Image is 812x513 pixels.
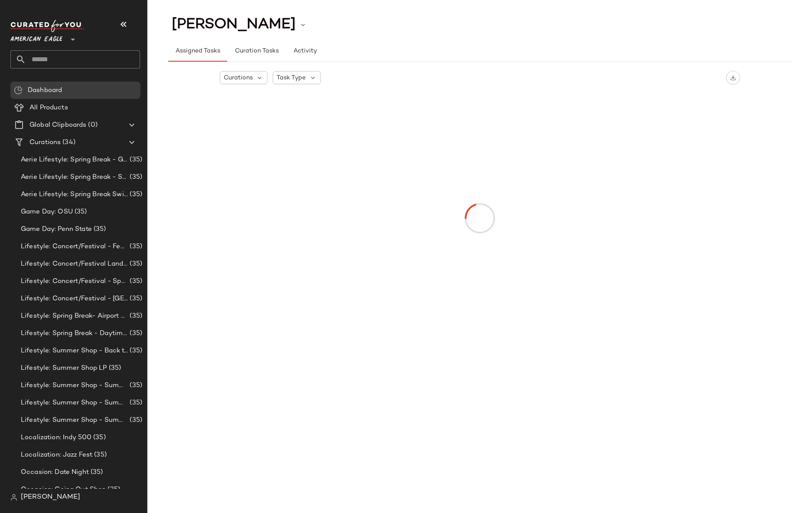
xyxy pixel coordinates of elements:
[92,450,107,460] span: (35)
[91,433,106,443] span: (35)
[29,138,61,148] span: Curations
[277,73,306,82] span: Task Type
[128,329,142,339] span: (35)
[92,224,106,234] span: (35)
[21,155,128,165] span: Aerie Lifestyle: Spring Break - Girly/Femme
[21,294,128,304] span: Lifestyle: Concert/Festival - [GEOGRAPHIC_DATA]
[128,242,142,252] span: (35)
[29,120,86,130] span: Global Clipboards
[73,207,87,217] span: (35)
[128,294,142,304] span: (35)
[21,242,128,252] span: Lifestyle: Concert/Festival - Femme
[234,48,278,55] span: Curation Tasks
[128,346,142,356] span: (35)
[21,363,107,373] span: Lifestyle: Summer Shop LP
[21,415,128,425] span: Lifestyle: Summer Shop - Summer Study Sessions
[21,492,80,503] span: [PERSON_NAME]
[128,190,142,200] span: (35)
[21,172,128,182] span: Aerie Lifestyle: Spring Break - Sporty
[730,75,736,81] img: svg%3e
[128,276,142,286] span: (35)
[172,16,296,33] span: [PERSON_NAME]
[21,381,128,391] span: Lifestyle: Summer Shop - Summer Abroad
[21,329,128,339] span: Lifestyle: Spring Break - Daytime Casual
[89,467,103,477] span: (35)
[10,20,84,32] img: cfy_white_logo.C9jOOHJF.svg
[21,433,91,443] span: Localization: Indy 500
[21,485,106,495] span: Occasion: Going Out Shop
[61,138,75,148] span: (34)
[21,276,128,286] span: Lifestyle: Concert/Festival - Sporty
[106,485,120,495] span: (35)
[128,311,142,321] span: (35)
[21,398,128,408] span: Lifestyle: Summer Shop - Summer Internship
[107,363,121,373] span: (35)
[175,48,220,55] span: Assigned Tasks
[21,346,128,356] span: Lifestyle: Summer Shop - Back to School Essentials
[293,48,317,55] span: Activity
[10,30,62,45] span: American Eagle
[21,259,128,269] span: Lifestyle: Concert/Festival Landing Page
[21,207,73,217] span: Game Day: OSU
[128,398,142,408] span: (35)
[14,86,23,95] img: svg%3e
[10,494,17,501] img: svg%3e
[224,73,253,82] span: Curations
[21,190,128,200] span: Aerie Lifestyle: Spring Break Swimsuits Landing Page
[21,224,92,234] span: Game Day: Penn State
[128,259,142,269] span: (35)
[128,381,142,391] span: (35)
[21,311,128,321] span: Lifestyle: Spring Break- Airport Style
[21,467,89,477] span: Occasion: Date Night
[86,120,97,130] span: (0)
[21,450,92,460] span: Localization: Jazz Fest
[28,85,62,95] span: Dashboard
[128,155,142,165] span: (35)
[128,172,142,182] span: (35)
[128,415,142,425] span: (35)
[29,103,68,113] span: All Products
